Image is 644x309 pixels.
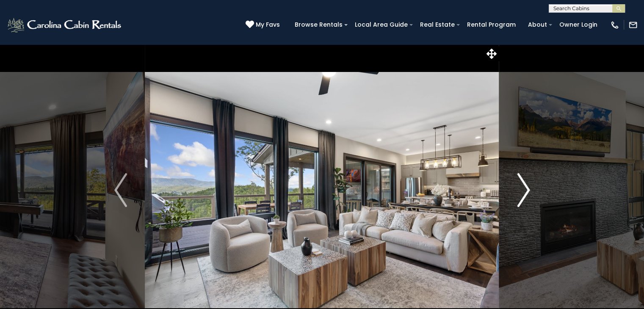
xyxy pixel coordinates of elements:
img: White-1-2.png [6,17,124,33]
a: Local Area Guide [351,18,412,31]
a: Owner Login [555,18,602,31]
a: Real Estate [416,18,459,31]
a: About [524,18,551,31]
img: phone-regular-white.png [610,20,619,30]
img: arrow [517,173,530,207]
img: arrow [114,173,127,207]
a: My Favs [246,20,282,30]
img: mail-regular-white.png [628,20,638,30]
a: Browse Rentals [290,18,347,31]
a: Rental Program [463,18,520,31]
span: My Favs [256,20,280,29]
